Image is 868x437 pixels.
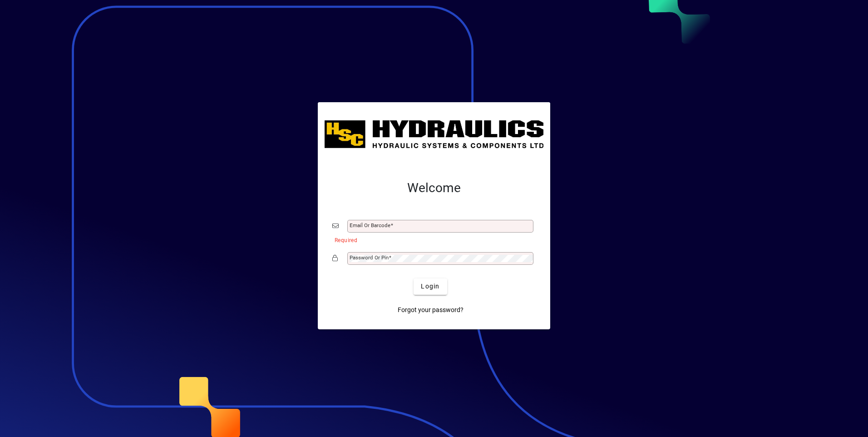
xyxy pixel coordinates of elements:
button: Login [414,278,447,295]
mat-error: Required [335,235,528,244]
h2: Welcome [332,180,536,196]
a: Forgot your password? [394,302,467,318]
mat-label: Email or Barcode [350,222,390,228]
span: Login [421,282,439,291]
mat-label: Password or Pin [350,254,389,261]
span: Forgot your password? [398,305,464,315]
